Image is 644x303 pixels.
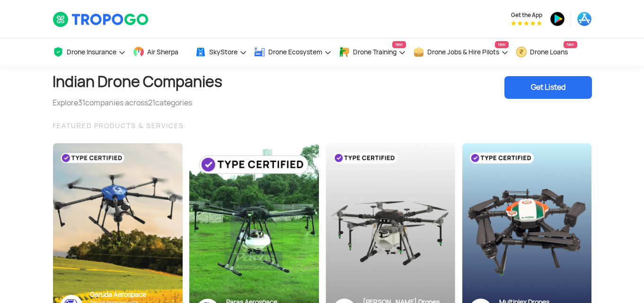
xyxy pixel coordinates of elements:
a: Air Sherpa [133,38,188,66]
span: 31 [78,98,85,108]
div: Get Listed [504,76,592,99]
h1: Indian Drone Companies [53,66,222,97]
span: SkyStore [209,48,238,56]
a: Drone LoansNew [516,38,577,66]
span: Get the App [511,11,542,19]
img: ic_appstore.png [577,11,592,26]
span: Air Sherpa [147,48,178,56]
span: New [495,41,509,48]
div: Explore companies across categories [53,97,222,109]
div: FEATURED PRODUCTS & SERVICES [53,120,592,131]
div: Garuda Aerospace [90,290,176,299]
a: Drone Insurance [53,38,126,66]
a: Drone Ecosystem [254,38,332,66]
span: Drone Ecosystem [268,48,322,56]
img: TropoGo Logo [53,11,150,27]
img: ic_playstore.png [550,11,565,26]
img: App Raking [511,21,542,26]
span: New [392,41,406,48]
a: SkyStore [195,38,247,66]
span: Drone Jobs & Hire Pilots [427,48,499,56]
span: Drone Loans [530,48,568,56]
span: New [564,41,577,48]
a: Drone TrainingNew [339,38,406,66]
span: Drone Insurance [67,48,116,56]
span: Drone Training [353,48,397,56]
span: 21 [148,98,155,108]
a: Drone Jobs & Hire PilotsNew [413,38,509,66]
